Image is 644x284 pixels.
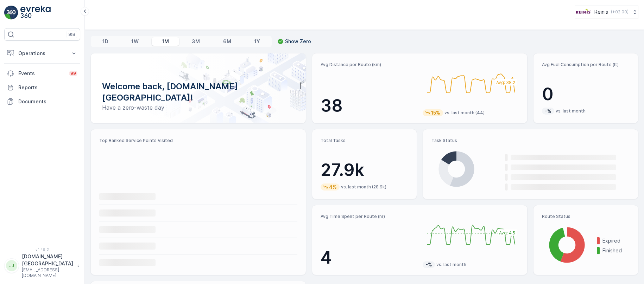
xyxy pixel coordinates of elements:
img: Reinis-Logo-Vrijstaand_Tekengebied-1-copy2_aBO4n7j.png [575,8,592,16]
p: 3M [192,38,200,45]
p: vs. last month [556,108,586,114]
p: 6M [223,38,231,45]
p: 0 [542,84,630,105]
p: ( +02:00 ) [611,9,629,15]
p: Have a zero-waste day [102,103,295,112]
p: Reinis [594,8,608,15]
button: Operations [4,46,80,60]
p: ⌘B [68,32,75,37]
p: -% [544,108,552,115]
p: 1W [131,38,139,45]
p: 15% [430,109,441,116]
p: 1M [162,38,169,45]
p: Welcome back, [DOMAIN_NAME][GEOGRAPHIC_DATA]! [102,81,295,103]
p: vs. last month [436,262,466,267]
p: Finished [602,247,630,254]
a: Events99 [4,66,80,80]
p: 4% [328,183,337,191]
p: Events [18,70,65,77]
p: 99 [70,71,76,76]
span: v 1.49.2 [4,247,80,252]
button: Reinis(+02:00) [575,6,638,18]
p: Top Ranked Service Points Visited [99,138,297,143]
img: logo_light-DOdMpM7g.png [20,6,51,20]
a: Documents [4,95,80,109]
img: logo [4,6,18,20]
p: 38 [321,95,417,116]
p: -% [425,261,433,268]
p: 1Y [254,38,260,45]
p: Task Status [431,138,630,143]
p: 4 [321,247,417,268]
p: Avg Distance per Route (km) [321,62,417,67]
p: Avg Time Spent per Route (hr) [321,214,417,219]
button: JJ[DOMAIN_NAME][GEOGRAPHIC_DATA][EMAIL_ADDRESS][DOMAIN_NAME] [4,253,80,278]
p: Route Status [542,214,630,219]
p: Reports [18,84,77,91]
p: vs. last month (44) [444,110,485,116]
p: [EMAIL_ADDRESS][DOMAIN_NAME] [22,267,74,278]
p: Documents [18,98,77,105]
p: 1D [102,38,108,45]
p: Expired [602,237,630,244]
p: 27.9k [321,160,408,181]
div: JJ [6,260,17,271]
a: Reports [4,80,80,95]
p: Total Tasks [321,138,408,143]
p: [DOMAIN_NAME][GEOGRAPHIC_DATA] [22,253,74,267]
p: Show Zero [285,38,311,45]
p: Operations [18,50,66,57]
p: Avg Fuel Consumption per Route (lt) [542,62,630,67]
p: vs. last month (28.9k) [341,184,386,190]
